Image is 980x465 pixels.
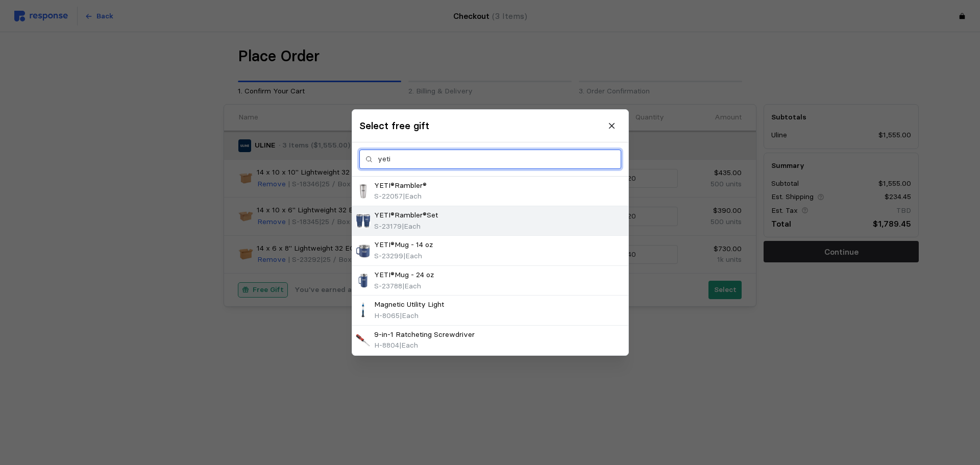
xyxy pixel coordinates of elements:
img: H-8065 [356,303,371,318]
img: S-22057 [356,184,371,199]
span: H-8065 [374,311,400,320]
span: | Each [403,251,422,260]
p: Magnetic Utility Light [374,299,444,310]
span: | Each [402,281,421,290]
img: S-23299 [356,243,371,258]
span: | Each [400,311,419,320]
img: S-23788 [356,273,371,288]
p: YETI®Mug - 24 oz [374,270,434,281]
span: S-22057 [374,192,403,201]
h3: Select free gift [359,119,429,133]
span: S-23788 [374,281,402,290]
p: YETI®Mug - 14 oz [374,240,433,251]
img: H-8804 [356,333,371,348]
span: | Each [403,192,422,201]
span: S-23179 [374,222,402,231]
span: | Each [399,340,418,350]
span: S-23299 [374,251,403,260]
p: 9-in-1 Ratcheting Screwdriver [374,329,475,340]
span: H-8804 [374,340,399,350]
img: S-23179 [356,213,371,228]
span: | Each [402,222,421,231]
p: YETI®Rambler® [374,180,427,191]
p: YETI®Rambler®Set [374,210,438,221]
input: Search [378,150,615,168]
